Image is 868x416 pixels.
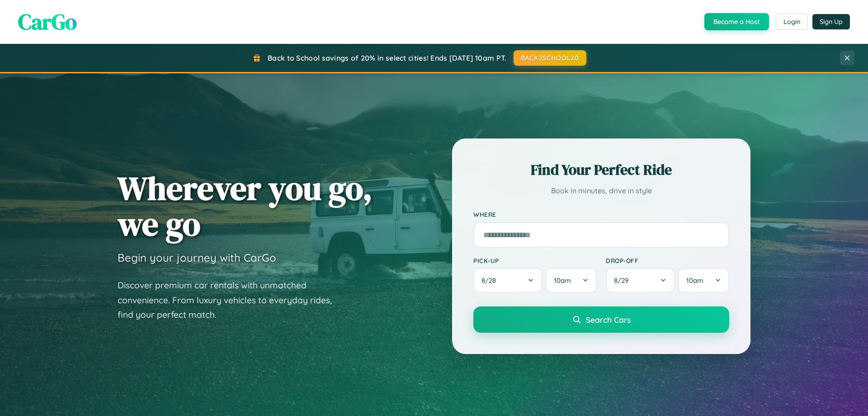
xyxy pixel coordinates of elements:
p: Discover premium car rentals with unmatched convenience. From luxury vehicles to everyday rides, ... [118,278,344,322]
span: 8 / 28 [481,276,500,285]
button: 10am [546,268,597,293]
button: 8/29 [606,268,675,293]
span: 10am [554,276,571,285]
button: Become a Host [704,13,769,30]
h3: Begin your journey with CarGo [118,251,276,264]
span: 10am [686,276,703,285]
h1: Wherever you go, we go [118,170,373,242]
button: Login [776,14,808,30]
label: Where [473,211,729,219]
span: Back to School savings of 20% in select cities! Ends [DATE] 10am PT. [268,53,506,62]
button: Sign Up [812,14,850,29]
label: Drop-off [606,257,729,264]
span: CarGo [18,7,77,37]
label: Pick-up [473,257,597,264]
button: 10am [678,268,729,293]
h2: Find Your Perfect Ride [473,160,729,180]
button: 8/28 [473,268,542,293]
button: Search Cars [473,306,729,333]
p: Book in minutes, drive in style [473,184,729,197]
button: BACK2SCHOOL20 [514,50,586,66]
span: 8 / 29 [614,276,633,285]
span: Search Cars [586,315,631,325]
